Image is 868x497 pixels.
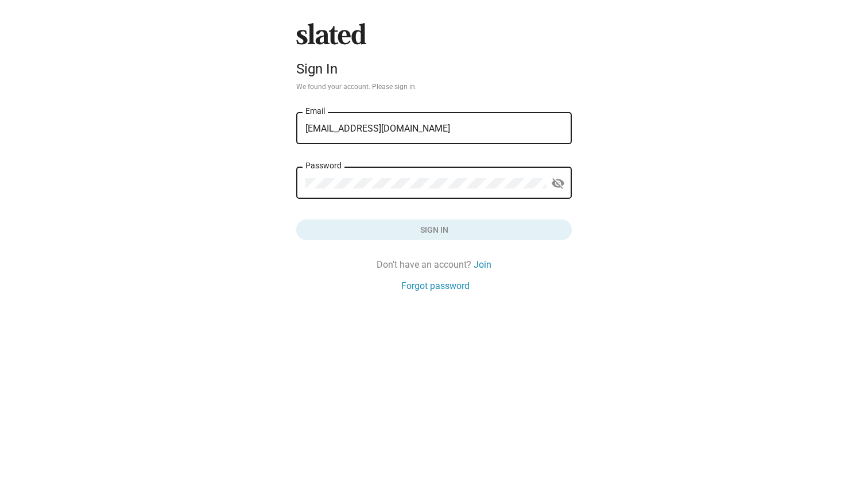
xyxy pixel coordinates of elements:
sl-branding: Sign In [296,23,572,82]
p: We found your account. Please sign in. [296,83,572,92]
mat-icon: visibility_off [551,175,565,192]
div: Don't have an account? [296,259,572,271]
button: Show password [547,172,569,195]
a: Forgot password [401,280,470,292]
div: Sign In [296,61,572,77]
a: Join [474,259,491,271]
